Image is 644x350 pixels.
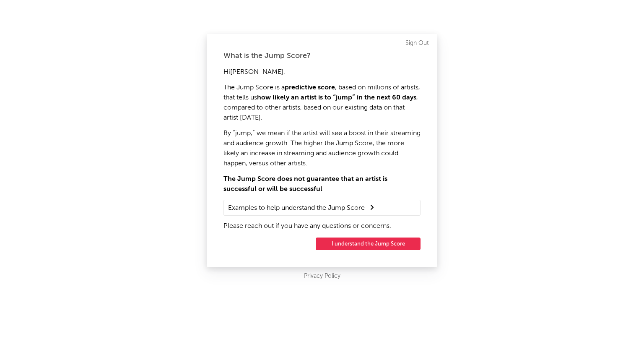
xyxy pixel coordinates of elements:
[304,271,340,282] a: Privacy Policy
[316,238,421,250] button: I understand the Jump Score
[223,128,421,169] p: By “jump,” we mean if the artist will see a boost in their streaming and audience growth. The hig...
[223,83,421,123] p: The Jump Score is a , based on millions of artists, that tells us , compared to other artists, ba...
[257,94,416,101] strong: how likely an artist is to “jump” in the next 60 days
[285,84,335,91] strong: predictive score
[223,221,421,231] p: Please reach out if you have any questions or concerns.
[405,38,429,48] a: Sign Out
[223,67,421,77] p: Hi [PERSON_NAME] ,
[228,202,416,213] summary: Examples to help understand the Jump Score
[223,176,387,193] strong: The Jump Score does not guarantee that an artist is successful or will be successful
[223,51,421,61] div: What is the Jump Score?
